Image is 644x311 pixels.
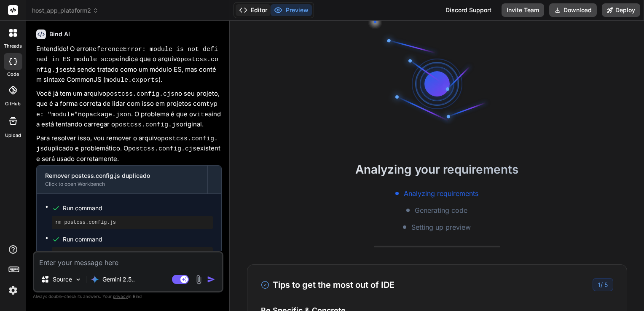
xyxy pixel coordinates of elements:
label: threads [4,43,22,50]
img: Pick Models [75,276,82,283]
div: Remover postcss.config.js duplicado [45,172,199,180]
p: Entendido! O erro indica que o arquivo está sendo tratado como um módulo ES, mas contém sintaxe C... [36,44,222,86]
h3: Tips to get the most out of IDE [261,279,394,291]
label: Upload [5,132,21,139]
p: Source [53,275,72,284]
code: type: "module" [36,101,217,118]
pre: rm postcss.config.js [55,219,209,226]
code: postcss.config.cjs [128,145,196,153]
span: privacy [113,294,128,299]
span: host_app_plataform2 [32,6,99,15]
div: Click to open Workbench [45,181,199,188]
p: Gemini 2.5.. [102,275,135,284]
code: package.json [86,111,131,118]
label: GitHub [5,100,21,107]
span: Setting up preview [411,222,471,232]
div: / [593,278,613,291]
button: Invite Team [502,3,544,17]
p: Você já tem um arquivo no seu projeto, que é a forma correta de lidar com isso em projetos com no... [36,89,222,130]
img: Gemini 2.5 Pro [91,275,99,284]
img: icon [207,275,215,284]
span: Run command [63,235,213,244]
p: Para resolver isso, vou remover o arquivo duplicado e problemático. O existente será usado corret... [36,134,222,164]
code: postcss.config.js [36,56,218,74]
span: Run command [63,204,213,212]
button: Deploy [602,3,640,17]
code: postcss.config.js [115,121,180,129]
code: ReferenceError: module is not defined in ES module scope [36,46,218,64]
code: vite [193,111,208,118]
span: 5 [604,281,608,288]
span: Generating code [415,205,467,215]
h2: Analyzing your requirements [230,161,644,178]
button: Remover postcss.config.js duplicadoClick to open Workbench [37,166,207,193]
img: settings [6,283,20,298]
button: Preview [271,4,312,16]
span: Analyzing requirements [404,188,478,198]
h6: Bind AI [49,30,70,38]
pre: npm run dev [55,250,209,257]
button: Download [549,3,597,17]
label: code [7,71,19,78]
code: postcss.config.cjs [106,91,174,98]
code: module.exports [105,77,158,84]
span: 1 [598,281,601,288]
img: attachment [194,275,204,284]
div: Discord Support [440,3,496,17]
button: Editor [236,4,271,16]
p: Always double-check its answers. Your in Bind [33,292,223,300]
